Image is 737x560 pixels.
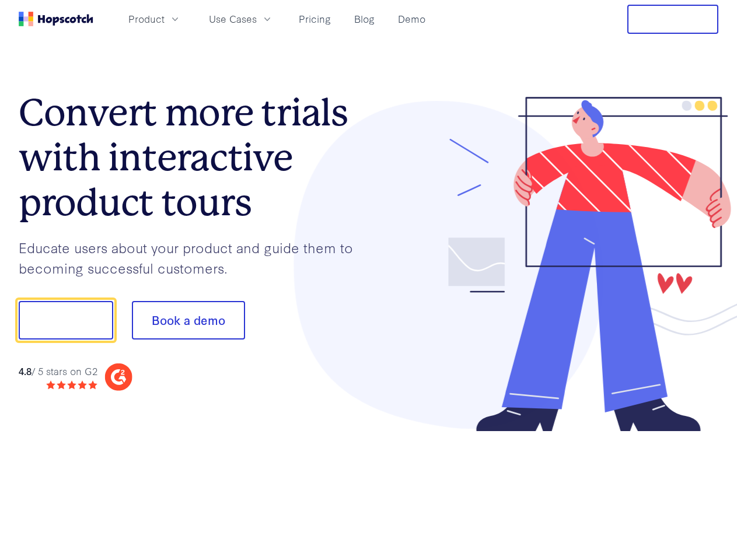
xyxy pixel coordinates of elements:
button: Book a demo [132,301,245,339]
span: Use Cases [209,12,257,26]
button: Use Cases [202,9,280,29]
button: Product [121,9,188,29]
span: Product [128,12,165,26]
a: Pricing [294,9,336,29]
h1: Convert more trials with interactive product tours [19,90,369,225]
button: Show me! [19,301,113,339]
a: Home [19,12,93,26]
strong: 4.8 [19,364,32,377]
div: / 5 stars on G2 [19,364,97,379]
p: Educate users about your product and guide them to becoming successful customers. [19,237,369,278]
a: Demo [393,9,430,29]
button: Free Trial [627,5,718,34]
a: Blog [350,9,379,29]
